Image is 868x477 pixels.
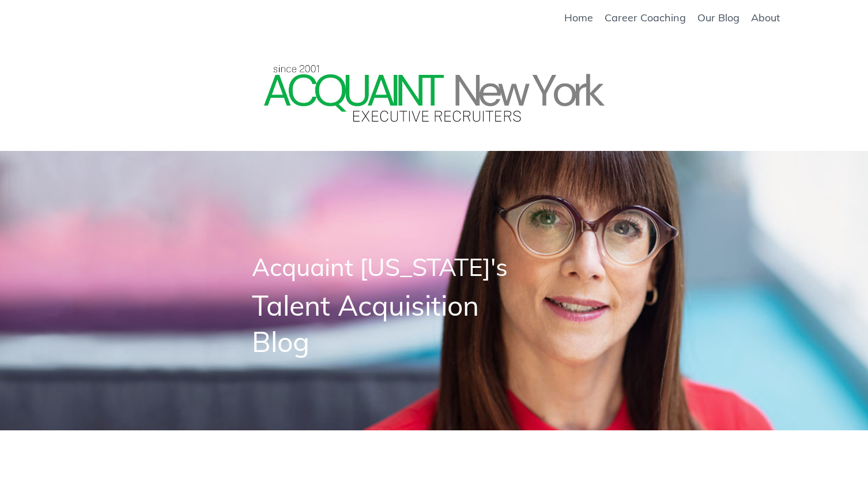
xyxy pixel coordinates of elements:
a: Career Coaching [605,12,686,24]
span: Acquaint [US_STATE]'s [252,252,508,282]
a: Home [564,12,593,24]
span: Blog [252,324,310,359]
span: Talent Acquisition [252,288,479,323]
a: Our Blog [697,12,739,24]
a: About [751,12,780,24]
